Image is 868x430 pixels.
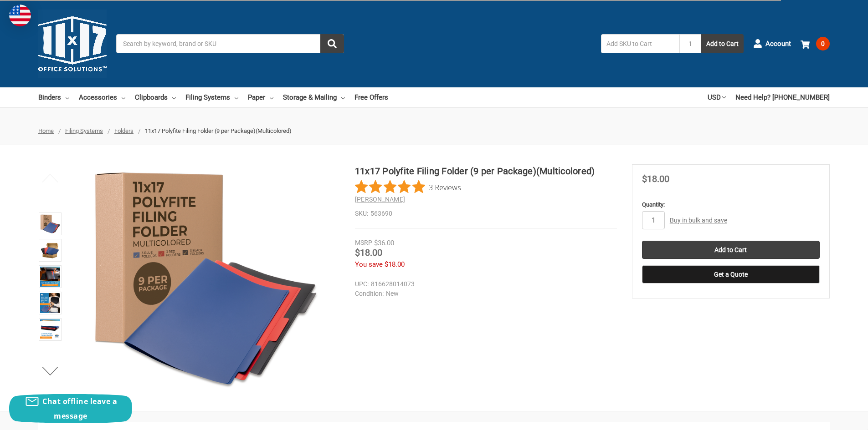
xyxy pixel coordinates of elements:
input: Add to Cart [642,241,820,259]
button: Rated 5 out of 5 stars from 3 reviews. Jump to reviews. [355,180,461,194]
a: Folders [114,127,134,134]
img: 11x17 Polyfite Filing Folder (9 per Package) (Red, Blue, & Black) [40,214,60,234]
button: Chat offline leave a message [9,394,132,423]
img: duty and tax information for United States [9,5,31,26]
img: 11”x17” Polyfite Filing Folders (563690) Multi-colored Pack [40,267,60,287]
img: 11x17 Polyfite Filing Folder (9 per Package)(Multicolored) [40,319,60,339]
a: [PERSON_NAME] [355,196,405,203]
span: 0 [816,37,830,51]
img: 11x17.com [38,10,107,78]
dd: 563690 [355,209,617,218]
dt: UPC: [355,279,369,289]
a: 0 [801,32,830,56]
dt: Condition: [355,289,384,298]
a: Paper [248,87,273,107]
a: Accessories [79,87,125,107]
span: $18.00 [642,173,669,184]
dd: 816628014073 [355,279,613,289]
span: $18.00 [385,260,405,268]
span: Chat offline leave a message [42,396,117,421]
a: Filing Systems [185,87,238,107]
input: Search by keyword, brand or SKU [116,34,344,53]
button: Previous [36,169,64,187]
a: Buy in bulk and save [670,217,727,224]
a: Home [38,127,54,134]
img: 11x17 Polyfite Filing Folder (9 per Package)(Multicolored) [40,240,60,260]
span: 3 Reviews [429,180,461,194]
button: Get a Quote [642,265,820,283]
a: Filing Systems [65,127,103,134]
button: Add to Cart [701,34,744,53]
img: 11x17 Polyfite Filing Folder (9 per Package) (Red, Blue, & Black) [91,164,318,392]
label: Quantity: [642,200,820,209]
span: $18.00 [355,247,382,258]
a: USD [708,87,726,107]
dd: New [355,289,613,298]
h1: 11x17 Polyfite Filing Folder (9 per Package)(Multicolored) [355,164,617,178]
a: Account [753,32,791,56]
img: 11x17 Polyfite Filing Folder (9 per Package)(Multicolored) [40,293,60,313]
span: $36.00 [374,239,394,247]
a: Free Offers [354,87,388,107]
span: Account [765,39,791,49]
a: Storage & Mailing [283,87,345,107]
a: Need Help? [PHONE_NUMBER] [735,87,830,107]
span: You save [355,260,383,268]
button: Next [36,362,64,380]
dt: SKU: [355,209,368,218]
a: Binders [38,87,69,107]
a: Clipboards [135,87,176,107]
input: Add SKU to Cart [601,34,679,53]
div: MSRP [355,238,372,248]
span: 11x17 Polyfite Filing Folder (9 per Package)(Multicolored) [145,127,292,134]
